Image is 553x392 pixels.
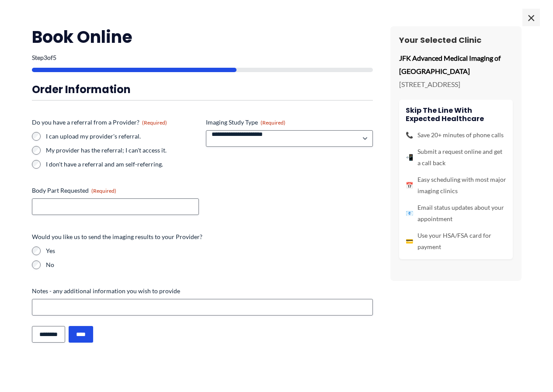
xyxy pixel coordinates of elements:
li: Easy scheduling with most major imaging clinics [406,174,506,197]
legend: Would you like us to send the imaging results to your Provider? [32,232,202,241]
span: (Required) [261,119,285,126]
label: No [46,260,373,269]
li: Use your HSA/FSA card for payment [406,230,506,253]
p: [STREET_ADDRESS] [399,78,513,91]
p: Step of [32,55,373,61]
label: My provider has the referral; I can't access it. [46,146,199,155]
span: 3 [44,54,47,61]
h3: Your Selected Clinic [399,35,513,45]
span: (Required) [91,187,116,194]
p: JFK Advanced Medical Imaging of [GEOGRAPHIC_DATA] [399,52,513,77]
li: Email status updates about your appointment [406,202,506,225]
legend: Do you have a referral from a Provider? [32,118,167,127]
li: Save 20+ minutes of phone calls [406,129,506,141]
span: × [522,9,540,26]
label: Imaging Study Type [206,118,373,127]
label: Yes [46,246,373,255]
label: Body Part Requested [32,186,199,195]
h4: Skip the line with Expected Healthcare [406,106,506,123]
h2: Book Online [32,26,373,48]
span: 📧 [406,208,413,219]
label: Notes - any additional information you wish to provide [32,287,373,295]
h3: Order Information [32,83,373,96]
span: 📅 [406,180,413,191]
li: Submit a request online and get a call back [406,146,506,169]
label: I can upload my provider's referral. [46,132,199,141]
span: 💳 [406,236,413,247]
label: I don't have a referral and am self-referring. [46,160,199,169]
span: 📲 [406,152,413,163]
span: (Required) [142,119,167,126]
span: 📞 [406,129,413,141]
span: 5 [53,54,56,61]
